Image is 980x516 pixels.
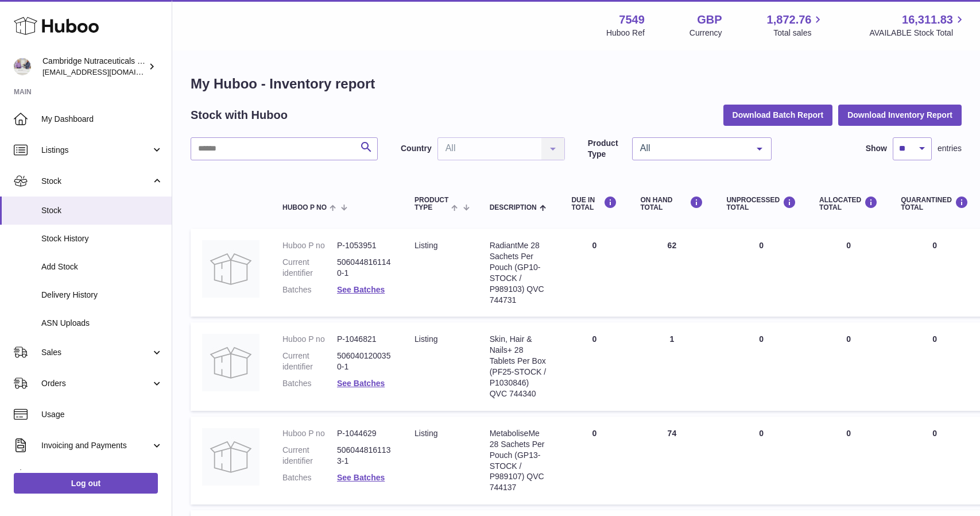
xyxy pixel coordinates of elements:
dd: 5060448161140-1 [337,257,392,279]
span: 1,872.76 [767,12,812,28]
span: entries [938,143,962,154]
dd: P-1044629 [337,428,392,439]
img: product image [202,428,259,486]
div: UNPROCESSED Total [726,196,796,211]
span: listing [415,241,437,250]
span: ASN Uploads [41,318,163,329]
div: Cambridge Nutraceuticals Ltd [42,56,146,78]
dd: P-1053951 [337,240,392,251]
td: 74 [629,417,715,505]
dt: Batches [282,378,337,389]
td: 62 [629,229,715,317]
div: Currency [690,28,722,38]
span: 0 [932,241,937,250]
dt: Batches [282,472,337,483]
span: Delivery History [41,290,163,301]
div: MetaboliseMe 28 Sachets Per Pouch (GP13-STOCK / P989107) QVC 744137 [490,428,549,493]
div: ON HAND Total [640,196,703,211]
span: AVAILABLE Stock Total [869,28,966,38]
span: Product Type [415,197,448,211]
span: Total sales [773,28,824,38]
td: 0 [560,229,629,317]
dd: P-1046821 [337,334,392,345]
dt: Huboo P no [282,334,337,345]
dt: Current identifier [282,257,337,279]
span: My Dashboard [41,114,163,125]
span: [EMAIL_ADDRESS][DOMAIN_NAME] [42,67,169,76]
div: DUE IN TOTAL [571,196,617,211]
a: Log out [14,473,158,494]
span: All [637,143,748,154]
div: Huboo Ref [606,28,645,38]
span: 0 [932,334,937,344]
label: Product Type [588,138,626,160]
span: Sales [41,347,151,358]
h1: My Huboo - Inventory report [191,75,962,93]
button: Download Inventory Report [838,105,962,125]
button: Download Batch Report [723,105,833,125]
span: Usage [41,409,163,420]
dt: Current identifier [282,351,337,372]
label: Show [866,143,887,154]
img: product image [202,334,259,391]
span: Add Stock [41,261,163,272]
span: Stock [41,176,151,187]
td: 0 [560,417,629,505]
td: 0 [808,322,889,410]
span: Stock History [41,233,163,244]
dd: 5060448161133-1 [337,445,392,467]
a: 1,872.76 Total sales [767,12,825,38]
dt: Current identifier [282,445,337,467]
dd: 5060401200350-1 [337,351,392,372]
div: RadiantMe 28 Sachets Per Pouch (GP10-STOCK / P989103) QVC 744731 [490,240,549,305]
dt: Huboo P no [282,240,337,251]
span: 0 [932,429,937,438]
td: 0 [808,229,889,317]
td: 0 [808,417,889,505]
span: 16,311.83 [902,12,953,28]
label: Country [401,143,432,154]
dt: Batches [282,284,337,295]
span: listing [415,334,437,344]
td: 1 [629,322,715,410]
strong: GBP [697,12,722,28]
a: See Batches [337,379,385,388]
span: Stock [41,205,163,216]
div: QUARANTINED Total [901,196,969,211]
span: Huboo P no [282,204,327,211]
span: Orders [41,378,151,389]
span: Listings [41,145,151,156]
h2: Stock with Huboo [191,107,288,123]
td: 0 [715,229,808,317]
a: 16,311.83 AVAILABLE Stock Total [869,12,966,38]
img: product image [202,240,259,298]
span: Description [490,204,537,211]
div: Skin, Hair & Nails+ 28 Tablets Per Box (PF25-STOCK / P1030846) QVC 744340 [490,334,549,399]
a: See Batches [337,285,385,294]
div: ALLOCATED Total [819,196,878,211]
strong: 7549 [619,12,645,28]
td: 0 [715,417,808,505]
td: 0 [715,322,808,410]
span: listing [415,429,437,438]
img: qvc@camnutra.com [14,58,31,75]
td: 0 [560,322,629,410]
a: See Batches [337,473,385,482]
dt: Huboo P no [282,428,337,439]
span: Invoicing and Payments [41,440,151,451]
